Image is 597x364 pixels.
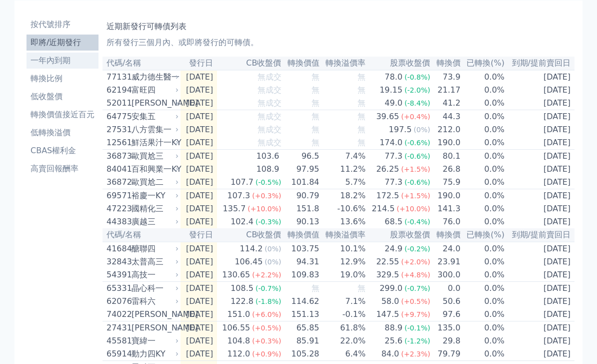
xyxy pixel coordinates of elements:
th: CB收盤價 [217,57,281,71]
div: 47223 [106,203,129,215]
div: 84041 [106,164,129,176]
td: 6.4% [320,348,366,361]
div: [PERSON_NAME] [131,309,176,321]
td: 0.0% [461,190,505,203]
div: 49.0 [382,98,404,110]
span: 無成交 [257,138,281,148]
td: [DATE] [180,335,217,348]
span: (+0.9%) [252,350,281,358]
span: (-8.4%) [404,100,430,108]
span: (0%) [264,245,281,253]
span: (-0.7%) [255,285,281,293]
li: 轉換價值接近百元 [26,109,98,121]
div: 174.0 [377,137,404,149]
div: 130.65 [220,269,252,281]
td: 26.8 [430,163,460,176]
td: 0.0% [461,282,505,296]
td: 12.9% [320,256,366,269]
span: 無 [357,125,365,135]
div: 27431 [106,322,129,334]
td: 0.0% [461,84,505,97]
span: (+0.3%) [252,192,281,200]
span: (-2.0%) [404,87,430,95]
span: (+1.5%) [401,192,430,200]
span: 無 [357,86,365,95]
td: [DATE] [180,308,217,322]
td: [DATE] [505,295,574,308]
li: 低轉換溢價 [26,127,98,139]
div: 68.5 [382,216,404,228]
th: 已轉換(%) [461,229,505,242]
td: 0.0% [461,97,505,111]
div: 122.8 [228,296,255,308]
td: 79.79 [430,348,460,361]
td: 0.0% [461,348,505,361]
td: 97.6 [430,308,460,322]
td: 114.62 [282,295,320,308]
td: [DATE] [180,242,217,256]
td: [DATE] [180,282,217,296]
td: 0.0% [461,216,505,229]
div: 112.0 [225,348,252,360]
td: 75.9 [430,176,460,190]
div: 62194 [106,85,129,97]
td: [DATE] [505,150,574,164]
a: 轉換價值接近百元 [26,107,98,123]
div: 國精化三 [131,203,176,215]
span: (+10.0%) [247,205,281,213]
div: 44383 [106,216,129,228]
span: (+0.3%) [252,337,281,345]
td: [DATE] [180,71,217,84]
div: 78.0 [382,72,404,84]
td: 85.91 [282,335,320,348]
td: 7.1% [320,295,366,308]
div: [PERSON_NAME] [131,98,176,110]
div: 安集五 [131,111,176,123]
span: (+2.2%) [252,271,281,279]
span: (-0.7%) [404,285,430,293]
div: 富旺四 [131,85,176,97]
div: 45581 [106,335,129,347]
a: 即將/近期發行 [26,35,98,51]
span: (+1.5%) [401,166,430,174]
td: 300.0 [430,269,460,282]
div: 41684 [106,243,129,255]
td: 10.1% [320,242,366,256]
td: 13.6% [320,216,366,229]
td: [DATE] [180,84,217,97]
td: 0.0% [461,163,505,176]
td: 0.0% [461,137,505,150]
div: 147.5 [374,309,401,321]
a: 轉換比例 [26,71,98,87]
td: [DATE] [505,269,574,282]
div: 77131 [106,72,129,84]
div: 151.0 [225,309,252,321]
div: 52011 [106,98,129,110]
td: 151.8 [282,203,320,216]
th: 轉換溢價率 [320,229,366,242]
span: 無 [357,112,365,122]
td: 135.0 [430,322,460,335]
span: 無成交 [257,86,281,95]
td: [DATE] [505,124,574,137]
td: 0.0% [461,308,505,322]
div: 32843 [106,256,129,268]
li: 按代號排序 [26,19,98,31]
span: 無 [311,99,319,108]
td: 0.0% [461,269,505,282]
div: 77.3 [382,151,404,163]
div: 64775 [106,111,129,123]
th: CB收盤價 [217,229,281,242]
td: [DATE] [180,216,217,229]
td: [DATE] [505,163,574,176]
td: [DATE] [505,97,574,111]
td: 101.84 [282,176,320,190]
td: [DATE] [505,203,574,216]
span: (-0.4%) [404,218,430,226]
div: 雷科六 [131,296,176,308]
td: 90.13 [282,216,320,229]
th: 股票收盤價 [366,57,430,71]
div: 114.2 [238,243,265,255]
div: 102.4 [228,216,255,228]
span: 無 [357,284,365,293]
